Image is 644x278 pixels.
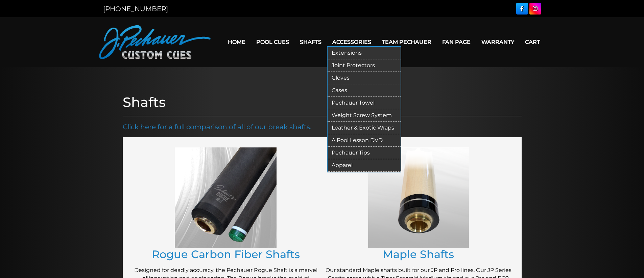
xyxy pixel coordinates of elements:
[476,33,520,51] a: Warranty
[328,122,401,134] a: Leather & Exotic Wraps
[99,25,211,59] img: Pechauer Custom Cues
[328,159,401,172] a: Apparel
[123,123,311,131] a: Click here for a full comparison of all of our break shafts.
[327,33,377,51] a: Accessories
[294,33,327,51] a: Shafts
[328,84,401,97] a: Cases
[328,97,401,109] a: Pechauer Towel
[437,33,476,51] a: Fan Page
[328,134,401,147] a: A Pool Lesson DVD
[383,248,454,261] a: Maple Shafts
[328,47,401,59] a: Extensions
[377,33,437,51] a: Team Pechauer
[123,94,522,110] h1: Shafts
[251,33,294,51] a: Pool Cues
[328,109,401,122] a: Weight Screw System
[328,59,401,72] a: Joint Protectors
[103,5,168,13] a: [PHONE_NUMBER]
[222,33,251,51] a: Home
[328,147,401,159] a: Pechauer Tips
[152,248,300,261] a: Rogue Carbon Fiber Shafts
[520,33,545,51] a: Cart
[328,72,401,84] a: Gloves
